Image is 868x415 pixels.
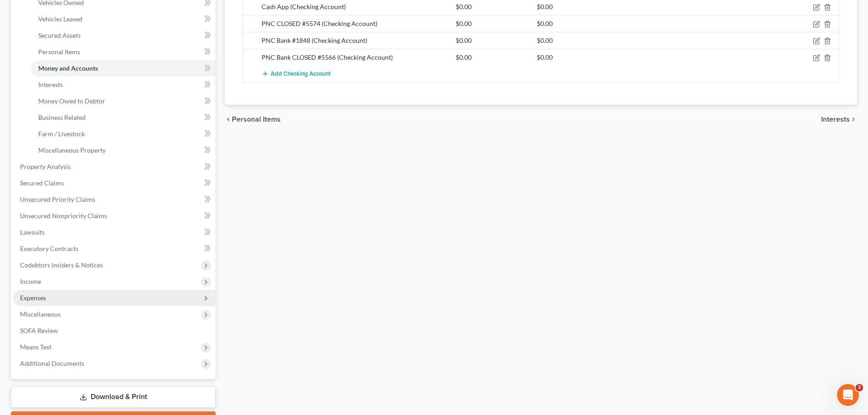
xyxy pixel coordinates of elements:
span: Unsecured Priority Claims [20,195,95,203]
span: Codebtors Insiders & Notices [20,261,103,269]
a: Unsecured Priority Claims [13,191,216,208]
span: Lawsuits [20,228,45,236]
span: Property Analysis [20,163,71,170]
div: $0.00 [532,19,613,28]
span: Vehicles Leased [38,15,82,23]
i: chevron_right [850,116,857,123]
iframe: Intercom live chat [837,384,859,406]
div: $0.00 [451,53,532,62]
a: Money Owed to Debtor [31,93,216,109]
span: 3 [856,384,863,391]
a: Unsecured Nonpriority Claims [13,208,216,224]
span: Means Test [20,343,51,351]
span: Business Related [38,113,86,121]
span: Add Checking Account [271,71,330,78]
div: $0.00 [532,53,613,62]
div: PNC Bank #1848 (Checking Account) [257,36,451,45]
i: chevron_left [225,116,232,123]
span: Income [20,277,41,285]
a: Money and Accounts [31,60,216,77]
a: Property Analysis [13,159,216,175]
span: SOFA Review [20,327,58,334]
a: Personal Items [31,44,216,60]
a: Download & Print [11,386,216,408]
button: chevron_left Personal Items [225,116,281,123]
a: Interests [31,77,216,93]
a: Farm / Livestock [31,126,216,142]
span: Interests [38,81,63,88]
span: Money Owed to Debtor [38,97,105,105]
div: $0.00 [451,19,532,28]
span: Farm / Livestock [38,130,85,138]
a: Secured Claims [13,175,216,191]
button: Add Checking Account [262,66,330,82]
div: $0.00 [532,36,613,45]
span: Secured Claims [20,179,64,187]
span: Unsecured Nonpriority Claims [20,212,107,220]
a: Lawsuits [13,224,216,241]
button: Interests chevron_right [821,116,857,123]
span: Miscellaneous [20,310,61,318]
div: PNC CLOSED #5574 (Checking Account) [257,19,451,28]
div: $0.00 [451,36,532,45]
a: Miscellaneous Property [31,142,216,159]
a: Business Related [31,109,216,126]
span: Expenses [20,294,46,302]
a: Executory Contracts [13,241,216,257]
div: PNC Bank CLOSED #5566 (Checking Account) [257,53,451,62]
span: Money and Accounts [38,64,98,72]
a: Secured Assets [31,27,216,44]
span: Interests [821,116,850,123]
div: Cash App (Checking Account) [257,2,451,11]
span: Secured Assets [38,31,81,39]
span: Additional Documents [20,359,84,367]
span: Personal Items [232,116,281,123]
a: Vehicles Leased [31,11,216,27]
span: Personal Items [38,48,80,56]
span: Miscellaneous Property [38,146,106,154]
span: Executory Contracts [20,245,78,252]
a: SOFA Review [13,323,216,339]
div: $0.00 [451,2,532,11]
div: $0.00 [532,2,613,11]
